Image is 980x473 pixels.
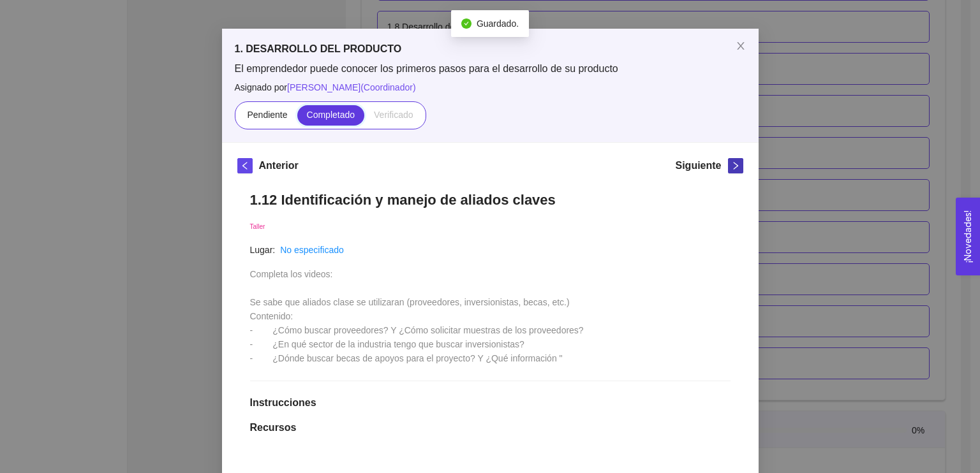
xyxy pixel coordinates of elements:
[250,269,584,363] span: Completa los videos: Se sabe que aliados clase se utilizaran (proveedores, inversionistas, becas,...
[235,62,746,76] span: El emprendedor puede conocer los primeros pasos para el desarrollo de su producto
[259,158,299,173] h5: Anterior
[250,191,731,208] h1: 1.12 Identificación y manejo de aliados claves
[956,198,980,275] button: Open Feedback Widget
[729,161,743,170] span: right
[461,18,471,29] span: check-circle
[238,161,252,170] span: left
[250,223,265,230] span: Taller
[250,243,276,257] article: Lugar:
[235,41,746,57] h5: 1. DESARROLLO DEL PRODUCTO
[675,158,721,173] h5: Siguiente
[736,41,746,51] span: close
[235,80,746,94] span: Asignado por
[723,29,759,64] button: Close
[280,245,344,255] a: No especificado
[287,82,416,92] span: [PERSON_NAME] ( Coordinador )
[374,110,413,120] span: Verificado
[307,110,355,120] span: Completado
[247,110,287,120] span: Pendiente
[477,18,519,29] span: Guardado.
[250,421,731,434] h1: Recursos
[237,158,253,173] button: left
[250,397,731,409] h1: Instrucciones
[728,158,743,173] button: right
